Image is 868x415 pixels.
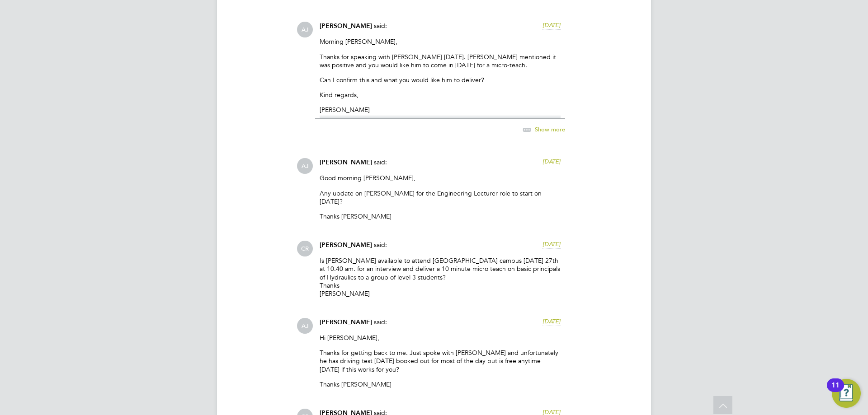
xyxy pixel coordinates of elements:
[320,241,372,249] span: [PERSON_NAME]
[832,379,861,408] button: Open Resource Center, 11 new notifications
[320,53,561,69] p: Thanks for speaking with [PERSON_NAME] [DATE]. [PERSON_NAME] mentioned it was positive and you wo...
[542,240,561,248] span: [DATE]
[320,318,372,326] span: [PERSON_NAME]
[320,106,561,114] p: [PERSON_NAME]
[320,189,561,205] p: Any update on [PERSON_NAME] for the Engineering Lecturer role to start on [DATE]?
[320,349,561,373] p: Thanks for getting back to me. Just spoke with [PERSON_NAME] and unfortunately he has driving tes...
[320,334,561,342] p: Hi [PERSON_NAME],
[374,158,387,166] span: said:
[320,91,561,99] p: Kind regards,
[374,241,387,249] span: said:
[542,21,561,29] span: [DATE]
[320,380,561,388] p: Thanks [PERSON_NAME]
[374,318,387,326] span: said:
[320,37,561,46] p: Morning [PERSON_NAME],
[297,241,313,256] span: CR
[320,174,561,182] p: Good morning [PERSON_NAME],
[297,22,313,37] span: AJ
[320,159,372,166] span: [PERSON_NAME]
[535,126,565,133] span: Show more
[297,318,313,334] span: AJ
[542,317,561,325] span: [DATE]
[320,22,372,30] span: [PERSON_NAME]
[542,158,561,165] span: [DATE]
[297,158,313,174] span: AJ
[831,385,840,397] div: 11
[320,256,561,298] p: Is [PERSON_NAME] available to attend [GEOGRAPHIC_DATA] campus [DATE] 27th at 10.40 am. for an int...
[320,212,561,220] p: Thanks [PERSON_NAME]
[320,76,561,84] p: Can I confirm this and what you would like him to deliver?
[374,22,387,30] span: said:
